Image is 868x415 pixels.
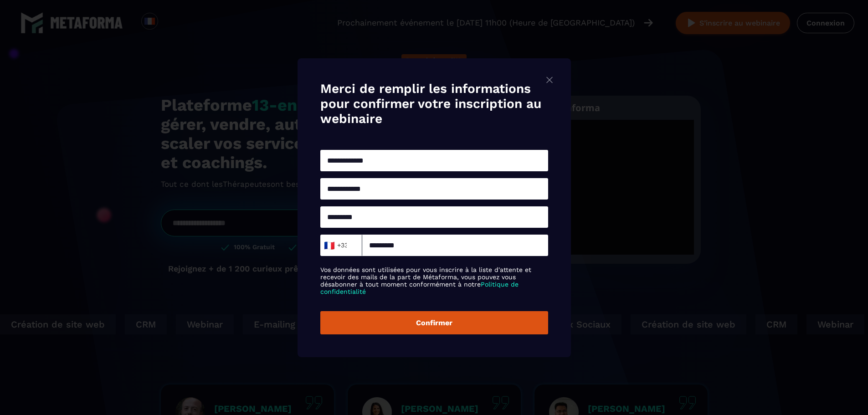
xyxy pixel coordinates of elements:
label: Vos données sont utilisées pour vous inscrire à la liste d'attente et recevoir des mails de la pa... [320,266,548,295]
h4: Merci de remplir les informations pour confirmer votre inscription au webinaire [320,81,548,126]
div: Search for option [320,235,362,256]
input: Search for option [347,238,354,252]
img: close [544,74,555,86]
button: Confirmer [320,311,548,334]
span: 🇫🇷 [323,239,334,251]
span: +33 [326,239,345,251]
a: Politique de confidentialité [320,281,519,295]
